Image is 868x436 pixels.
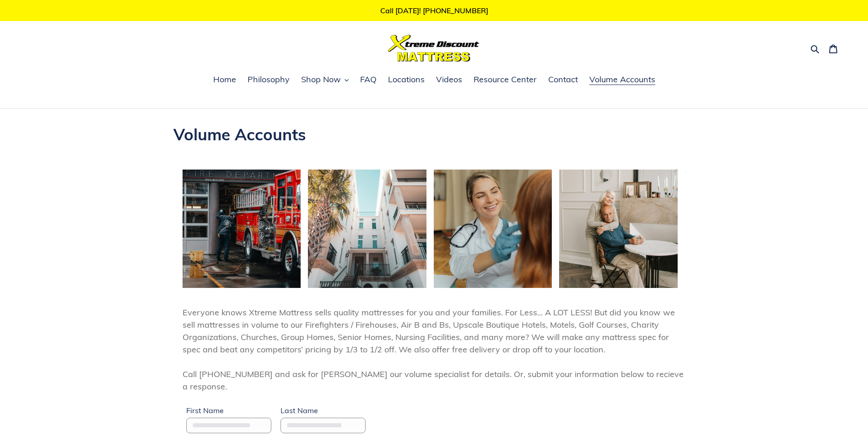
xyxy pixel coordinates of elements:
span: Videos [436,74,462,85]
a: Videos [431,73,467,87]
span: FAQ [360,74,377,85]
span: Volume Accounts [589,74,655,85]
span: Locations [388,74,425,85]
a: Volume Accounts [585,73,660,87]
span: Contact [548,74,578,85]
span: Philosophy [248,74,290,85]
img: pexels-vlada-karpovich-5790809.jpg__PID:90b33ca2-3d04-45af-af1e-68de5eb8fe8c [559,170,678,288]
span: Resource Center [474,74,537,85]
a: Home [209,73,241,87]
a: Philosophy [243,73,294,87]
span: Home [213,74,236,85]
img: Xtreme Discount Mattress [388,35,480,62]
label: Last Name [280,405,318,416]
a: Resource Center [469,73,541,87]
h1: Volume Accounts [173,125,695,144]
img: pexels-shkrabaanthony-5215017.jpg__PID:b7a6b52b-7da0-48eb-90b3-3ca23d04a5af [434,170,552,288]
a: FAQ [356,73,381,87]
a: Contact [544,73,582,87]
a: Locations [383,73,429,87]
label: First Name [186,405,224,416]
img: pexels-josh-hild-1270765-31542389.jpg__PID:5101c1e4-36a0-4bb3-81b9-13c7a41d8975 [183,170,301,288]
span: Shop Now [301,74,341,85]
span: Everyone knows Xtreme Mattress sells quality mattresses for you and your families. For Less... A ... [183,307,684,392]
button: Shop Now [297,73,353,87]
img: pexels-zachtheshoota-1861153.jpg__PID:01b913c7-a41d-4975-90ed-30984390b68a [308,170,426,288]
